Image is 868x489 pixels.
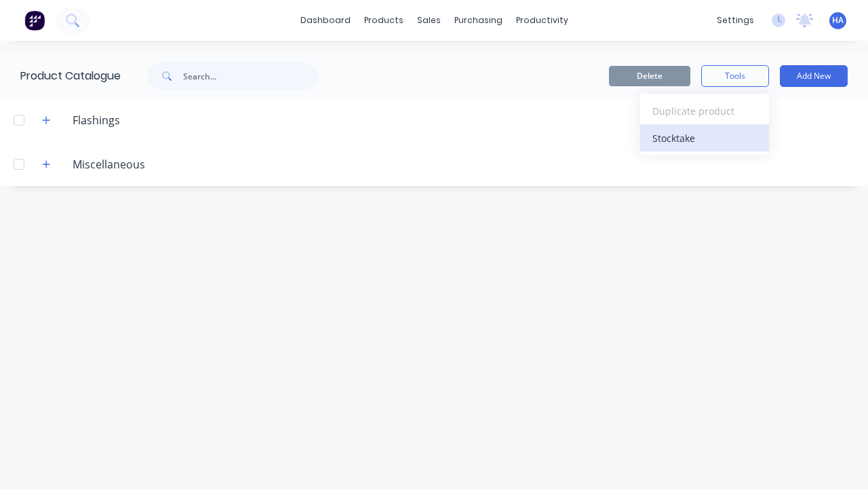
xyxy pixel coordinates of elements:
div: productivity [509,10,575,31]
button: Add New [780,65,848,87]
button: Delete [609,66,690,86]
div: settings [710,10,761,31]
div: products [357,10,410,31]
img: Factory [24,10,45,31]
div: sales [410,10,448,31]
div: Stocktake [652,128,757,148]
span: HA [832,14,844,26]
span: Duplicate product [652,104,754,118]
div: purchasing [448,10,509,31]
button: Tools [701,65,769,87]
div: Miscellaneous [62,156,156,173]
div: Flashings [62,112,131,128]
input: Search... [183,62,317,90]
a: dashboard [294,10,357,31]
